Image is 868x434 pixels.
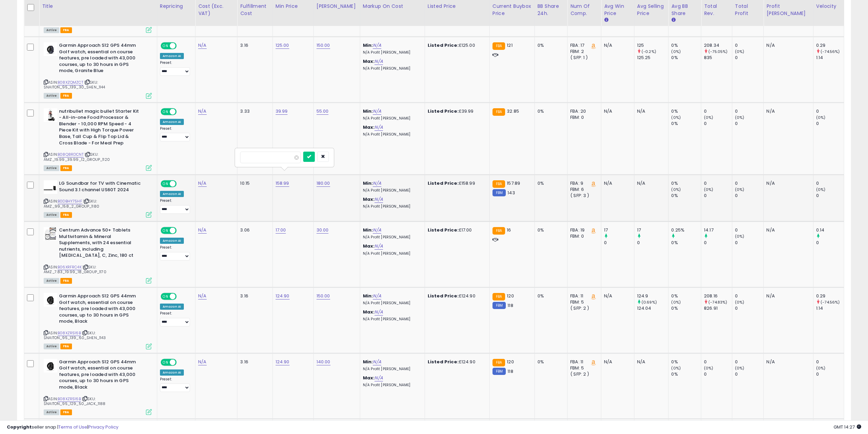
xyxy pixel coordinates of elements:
div: FBA: 20 [570,108,596,114]
small: (0%) [671,115,681,120]
div: seller snap | | [7,424,118,431]
span: 120 [507,359,514,365]
div: Amazon AI [160,53,184,59]
b: Garmin Approach S12 GPS 44mm Golf watch, essential on course features, pre loaded with 43,000 cou... [59,293,142,326]
small: (0%) [816,115,826,120]
div: N/A [604,180,629,186]
a: N/A [373,359,381,365]
b: Min: [363,180,373,186]
div: 0 [735,227,764,233]
div: N/A [766,359,808,365]
div: 208.34 [704,42,732,48]
div: 0 [704,359,732,365]
small: Avg BB Share. [671,17,675,23]
div: 3.06 [240,227,267,233]
div: £124.90 [428,293,484,299]
div: 0 [735,55,764,61]
b: Centrum Advance 50+ Tablets Multivitamin & Mineral Supplements, with 24 essential nutrients, incl... [59,227,142,261]
b: Max: [363,196,375,202]
div: Num of Comp. [570,3,598,17]
div: N/A [604,108,629,114]
img: 11JU3N2bkyL._SL40_.jpg [44,180,57,194]
b: Listed Price: [428,227,459,233]
div: 0 [816,240,844,246]
span: OFF [176,359,187,365]
b: Min: [363,227,373,233]
a: 150.00 [317,42,330,49]
div: £124.90 [428,359,484,365]
span: All listings currently available for purchase on Amazon [44,212,59,218]
div: 0% [671,305,701,311]
span: All listings currently available for purchase on Amazon [44,93,59,99]
div: 0% [671,240,701,246]
div: Markup on Cost [363,3,422,10]
b: Min: [363,359,373,365]
a: 150.00 [317,293,330,299]
a: 180.00 [317,180,330,187]
small: (-75.05%) [708,49,727,54]
div: 125 [637,42,668,48]
div: FBA: 11 [570,293,596,299]
div: ( SFP: 2 ) [570,371,596,377]
a: Privacy Policy [88,424,118,430]
b: nutribullet magic bullet Starter Kit - All-in-one Food Processor & Blender - 10,000 RPM Speed - 4... [59,108,142,148]
div: N/A [766,180,808,186]
div: 125.25 [637,55,668,61]
div: £17.00 [428,227,484,233]
a: 140.00 [317,359,330,365]
div: 208.16 [704,293,732,299]
div: Amazon AI [160,119,184,125]
b: Min: [363,108,373,114]
a: 124.90 [276,359,290,365]
div: 0.29 [816,293,844,299]
b: Listed Price: [428,42,459,48]
p: N/A Profit [PERSON_NAME] [363,204,420,209]
img: 31pd-0y1sBL._SL40_.jpg [44,42,57,56]
span: All listings currently available for purchase on Amazon [44,278,59,284]
span: 118 [507,302,513,309]
p: N/A Profit [PERSON_NAME] [363,50,420,55]
div: 0% [671,121,701,127]
div: 0 [735,180,764,186]
div: FBM: 5 [570,365,596,371]
div: Current Buybox Price [492,3,532,17]
span: All listings currently available for purchase on Amazon [44,409,59,415]
div: Listed Price [428,3,487,10]
span: 120 [507,293,514,299]
div: Fulfillment Cost [240,3,269,17]
small: (0%) [735,187,745,192]
div: 0.14 [816,227,844,233]
div: ( SFP: 3 ) [570,193,596,199]
b: Max: [363,243,375,249]
span: All listings currently available for purchase on Amazon [44,165,59,171]
div: 0 [816,108,844,114]
span: FBA [60,27,72,33]
a: B08XZR516B [58,396,81,402]
div: 0% [671,371,701,377]
b: Garmin Approach S12 GPS 44mm Golf watch, essential on course features, pre loaded with 43,000 cou... [59,42,142,76]
div: Total Rev. [704,3,729,17]
div: FBM: 2 [570,48,596,55]
b: Max: [363,124,375,130]
div: 0% [671,55,701,61]
div: 3.16 [240,42,267,48]
p: N/A Profit [PERSON_NAME] [363,116,420,121]
small: Avg Win Price. [604,17,608,23]
a: 17.00 [276,227,286,234]
span: 118 [507,368,513,375]
div: 124.04 [637,305,668,311]
span: ON [161,109,170,114]
div: FBM: 5 [570,299,596,305]
div: 0 [704,193,732,199]
span: 121 [507,42,512,48]
div: 0% [538,359,562,365]
img: 31hoIh0XTBL._SL40_.jpg [44,293,57,307]
div: 0 [735,108,764,114]
div: 3.16 [240,293,267,299]
span: OFF [176,228,187,234]
span: FBA [60,212,72,218]
div: N/A [637,359,663,365]
div: ( SFP: 2 ) [570,305,596,311]
span: ON [161,43,170,49]
span: | SKU: AMZ_99_158_2_GROUP_1180 [44,198,99,209]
